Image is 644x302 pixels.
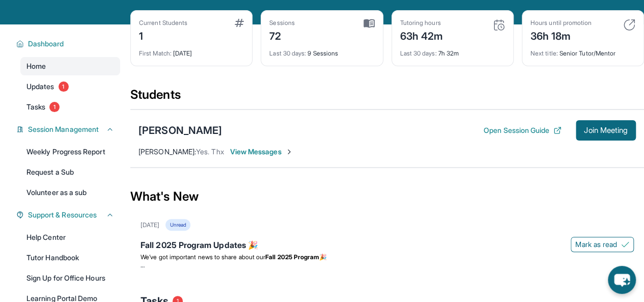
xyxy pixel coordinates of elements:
div: Unread [165,219,190,231]
span: 🎉 [319,253,327,261]
a: Tasks1 [20,98,120,116]
img: card [493,19,505,31]
span: Home [26,61,46,71]
img: card [363,19,375,28]
span: Last 30 days : [269,49,306,57]
div: Current Students [139,19,187,27]
div: 9 Sessions [269,43,374,58]
button: Mark as read [571,237,634,252]
span: First Match : [139,49,172,57]
button: Join Meeting [576,120,636,141]
span: Next title : [530,49,558,57]
div: What's New [130,174,644,219]
a: Request a Sub [20,163,120,181]
div: Tutoring hours [400,19,443,27]
img: Chevron-Right [285,148,293,156]
a: Volunteer as a sub [20,183,120,202]
div: 7h 32m [400,43,505,58]
strong: Fall 2025 Program [265,253,319,261]
div: 72 [269,27,295,43]
div: Hours until promotion [530,19,592,27]
div: 1 [139,27,187,43]
div: [DATE] [141,221,159,229]
span: [PERSON_NAME] : [138,147,196,156]
a: Sign Up for Office Hours [20,269,120,287]
button: Session Management [24,124,114,134]
a: Updates1 [20,77,120,96]
a: Help Center [20,228,120,246]
button: Support & Resources [24,210,114,220]
div: 63h 42m [400,27,443,43]
a: Weekly Progress Report [20,143,120,161]
a: Tutor Handbook [20,249,120,267]
div: Senior Tutor/Mentor [530,43,635,58]
div: [PERSON_NAME] [138,123,222,138]
span: Join Meeting [584,127,628,133]
button: Dashboard [24,39,114,49]
div: 36h 18m [530,27,592,43]
span: Support & Resources [28,210,97,220]
div: [DATE] [139,43,244,58]
a: Home [20,57,120,75]
button: Open Session Guide [484,125,562,135]
button: chat-button [608,266,636,294]
div: Fall 2025 Program Updates 🎉 [141,239,634,253]
span: Updates [26,81,54,92]
span: Yes. Thx [196,147,224,156]
span: Last 30 days : [400,49,437,57]
span: View Messages [230,147,294,157]
span: Tasks [26,102,45,112]
span: We’ve got important news to share about our [141,253,265,261]
span: 1 [49,102,60,112]
span: Dashboard [28,39,64,49]
img: card [235,19,244,27]
div: Students [130,87,644,109]
span: Mark as read [575,239,617,250]
span: 1 [59,81,69,92]
img: card [623,19,635,31]
img: Mark as read [621,240,629,249]
span: Session Management [28,124,99,134]
div: Sessions [269,19,295,27]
